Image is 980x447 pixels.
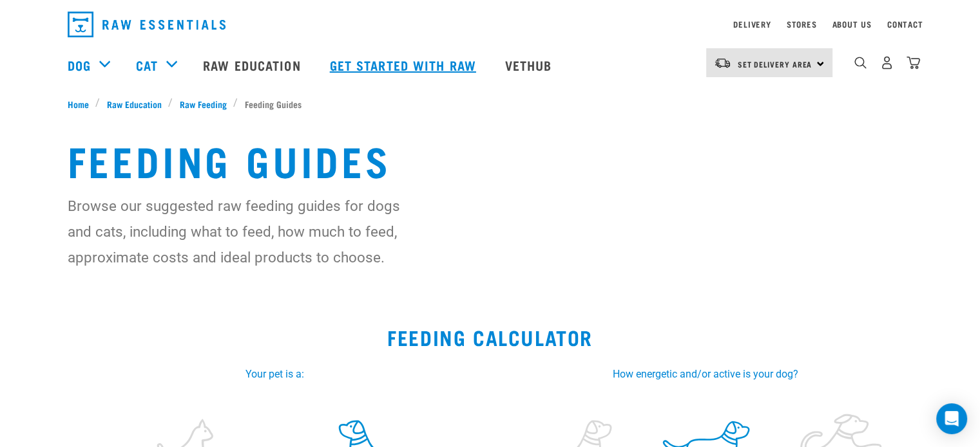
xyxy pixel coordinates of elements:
[854,57,867,69] img: home-icon-1@2x.png
[733,22,771,26] a: Delivery
[68,55,91,75] a: Dog
[887,22,923,26] a: Contact
[15,325,965,349] h2: Feeding Calculator
[907,56,920,69] img: home-icon@2x.png
[136,55,158,75] a: Cat
[68,136,913,183] h1: Feeding Guides
[68,193,406,270] p: Browse our suggested raw feeding guides for dogs and cats, including what to feed, how much to fe...
[100,97,168,111] a: Raw Education
[738,62,812,66] span: Set Delivery Area
[68,97,89,111] span: Home
[317,39,492,91] a: Get started with Raw
[190,39,316,91] a: Raw Education
[75,367,475,382] label: Your pet is a:
[936,403,967,434] div: Open Intercom Messenger
[787,22,817,26] a: Stores
[68,97,96,111] a: Home
[107,97,162,111] span: Raw Education
[68,97,913,111] nav: breadcrumbs
[492,39,568,91] a: Vethub
[57,6,923,42] nav: dropdown navigation
[68,12,226,37] img: Raw Essentials Logo
[832,22,871,26] a: About Us
[506,367,905,382] label: How energetic and/or active is your dog?
[714,57,731,69] img: van-moving.png
[180,97,227,111] span: Raw Feeding
[173,97,233,111] a: Raw Feeding
[880,56,894,69] img: user.png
